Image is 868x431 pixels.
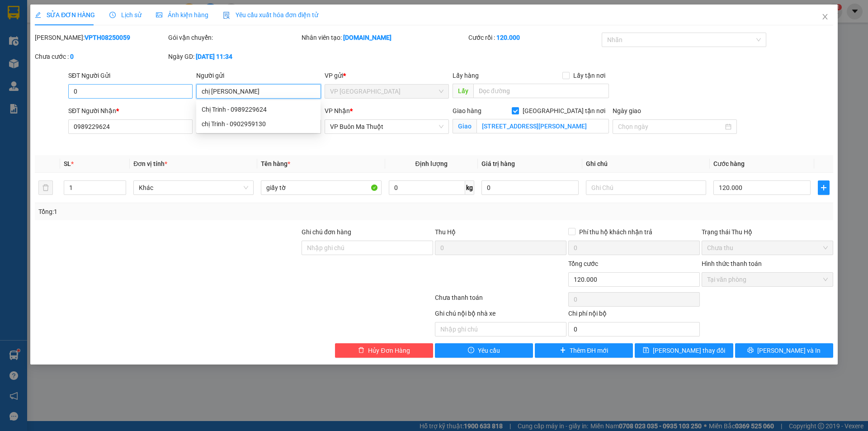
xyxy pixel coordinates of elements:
[118,189,124,194] span: down
[5,38,62,68] li: VP VP [GEOGRAPHIC_DATA]
[330,120,443,133] span: VP Buôn Ma Thuột
[635,343,733,358] button: save[PERSON_NAME] thay đổi
[434,293,567,308] div: Chưa thanh toán
[368,346,410,355] span: Hủy Đơn Hàng
[747,347,754,354] span: printer
[757,346,821,355] span: [PERSON_NAME] và In
[35,12,41,18] span: edit
[653,346,725,355] span: [PERSON_NAME] thay đổi
[68,71,193,81] div: SĐT Người Gửi
[468,347,474,354] span: exclamation-circle
[812,5,838,30] button: Close
[435,322,566,336] input: Nhập ghi chú
[519,106,609,116] span: [GEOGRAPHIC_DATA] tận nơi
[325,107,350,114] span: VP Nhận
[35,52,166,62] div: Chưa cước :
[261,160,290,167] span: Tên hàng
[576,227,656,237] span: Phí thu hộ khách nhận trả
[560,347,566,354] span: plus
[707,273,828,286] span: Tại văn phòng
[35,11,95,19] span: SỬA ĐƠN HÀNG
[818,180,830,195] button: plus
[568,308,700,322] div: Chi phí nội bộ
[196,53,232,60] b: [DATE] 11:34
[261,180,381,195] input: VD: Bàn, Ghế
[302,241,433,255] input: Ghi chú đơn hàng
[62,38,120,58] li: VP VP Buôn Ma Thuột
[325,71,449,81] div: VP gửi
[116,188,126,194] span: Decrease Value
[821,13,829,20] span: close
[156,12,162,18] span: picture
[38,207,335,217] div: Tổng: 1
[435,228,456,236] span: Thu Hộ
[473,84,609,98] input: Dọc đường
[535,343,633,358] button: plusThêm ĐH mới
[196,102,321,117] div: Chị Trinh - 0989229624
[302,228,351,236] label: Ghi chú đơn hàng
[702,227,833,237] div: Trạng thái Thu Hộ
[168,33,300,43] div: Gói vận chuyển:
[570,346,608,355] span: Thêm ĐH mới
[70,53,74,60] b: 0
[613,107,641,114] label: Ngày giao
[453,119,476,133] span: Giao
[64,160,71,167] span: SL
[582,155,710,173] th: Ghi chú
[643,347,649,354] span: save
[415,160,448,167] span: Định lượng
[5,5,131,22] li: BB Limousine
[496,34,520,41] b: 120.000
[735,343,833,358] button: printer[PERSON_NAME] và In
[38,180,53,195] button: delete
[453,107,481,114] span: Giao hàng
[478,346,500,355] span: Yêu cầu
[196,117,321,131] div: chị Trinh - 0902959130
[109,12,116,18] span: clock-circle
[570,71,609,81] span: Lấy tận nơi
[453,84,473,98] span: Lấy
[476,119,609,133] input: Giao tận nơi
[196,71,321,81] div: Người gửi
[818,184,829,191] span: plus
[343,34,392,41] b: [DOMAIN_NAME]
[618,122,723,132] input: Ngày giao
[68,106,193,116] div: SĐT Người Nhận
[586,180,706,195] input: Ghi Chú
[109,11,142,19] span: Lịch sử
[223,11,318,19] span: Yêu cầu xuất hóa đơn điện tử
[302,33,467,43] div: Nhân viên tạo:
[481,160,515,167] span: Giá trị hàng
[35,33,166,43] div: [PERSON_NAME]:
[707,241,828,255] span: Chưa thu
[118,182,124,188] span: up
[116,181,126,188] span: Increase Value
[358,347,364,354] span: delete
[85,34,130,41] b: VPTH08250059
[223,12,230,19] img: icon
[453,72,479,79] span: Lấy hàng
[330,85,443,98] span: VP Tuy Hòa
[156,11,208,19] span: Ảnh kiện hàng
[202,119,315,129] div: chị Trinh - 0902959130
[133,160,167,167] span: Đơn vị tính
[139,181,248,194] span: Khác
[465,180,474,195] span: kg
[202,104,315,114] div: Chị Trinh - 0989229624
[62,60,69,66] span: environment
[335,343,433,358] button: deleteHủy Đơn Hàng
[435,343,533,358] button: exclamation-circleYêu cầu
[713,160,745,167] span: Cước hàng
[702,260,762,267] label: Hình thức thanh toán
[435,308,566,322] div: Ghi chú nội bộ nhà xe
[568,260,598,267] span: Tổng cước
[468,33,600,43] div: Cước rồi :
[168,52,300,62] div: Ngày GD:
